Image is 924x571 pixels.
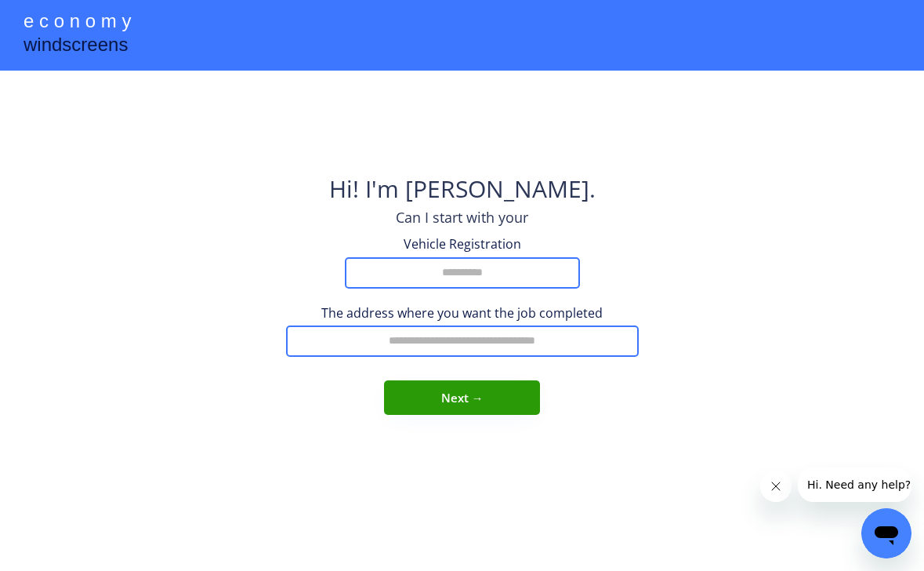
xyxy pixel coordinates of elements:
div: windscreens [24,31,128,62]
iframe: Close message [760,471,792,502]
button: Next → [384,380,540,415]
div: Hi! I'm [PERSON_NAME]. [329,173,596,208]
div: Vehicle Registration [384,235,541,253]
iframe: Message from company [798,467,911,502]
div: Can I start with your [396,208,528,227]
iframe: Button to launch messaging window [861,508,911,558]
div: e c o n o m y [24,8,131,38]
img: yH5BAEAAAAALAAAAAABAAEAAAIBRAA7 [423,86,502,165]
div: The address where you want the job completed [286,304,639,322]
